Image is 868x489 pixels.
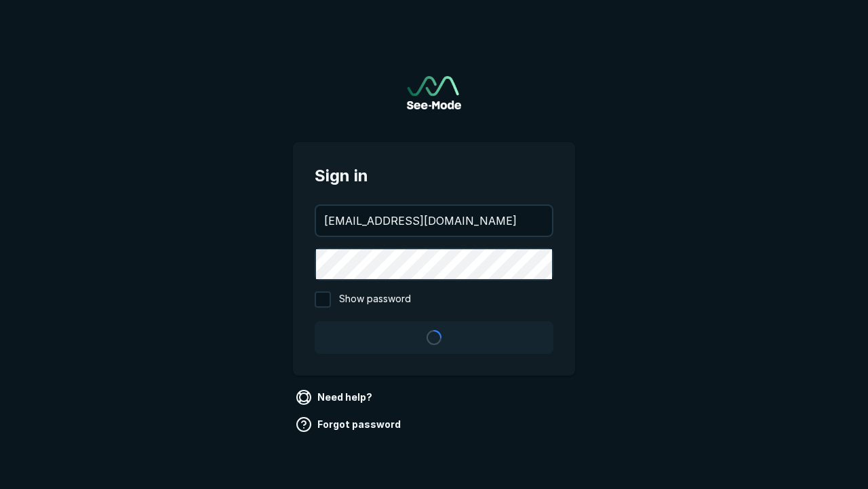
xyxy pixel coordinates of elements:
input: your@email.com [316,206,552,236]
img: See-Mode Logo [407,76,461,109]
span: Show password [339,291,411,308]
span: Sign in [315,164,553,188]
a: Forgot password [293,414,406,435]
a: Go to sign in [407,76,461,109]
a: Need help? [293,386,378,408]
